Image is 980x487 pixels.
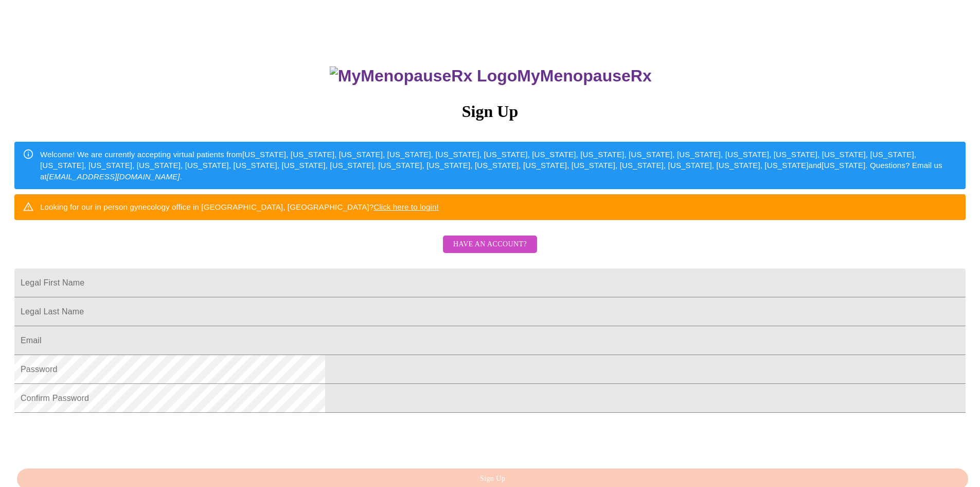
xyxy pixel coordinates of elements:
[16,66,966,86] h3: MyMenopauseRx
[40,197,439,216] div: Looking for our in person gynecology office in [GEOGRAPHIC_DATA], [GEOGRAPHIC_DATA]?
[443,236,537,254] button: Have an account?
[40,145,957,186] div: Welcome! We are currently accepting virtual patients from [US_STATE], [US_STATE], [US_STATE], [US...
[14,102,966,121] h3: Sign Up
[440,247,540,256] a: Have an account?
[330,66,517,86] img: MyMenopauseRx Logo
[453,238,527,251] span: Have an account?
[373,203,439,211] a: Click here to login!
[47,172,180,181] em: [EMAIL_ADDRESS][DOMAIN_NAME]
[14,418,171,458] iframe: reCAPTCHA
